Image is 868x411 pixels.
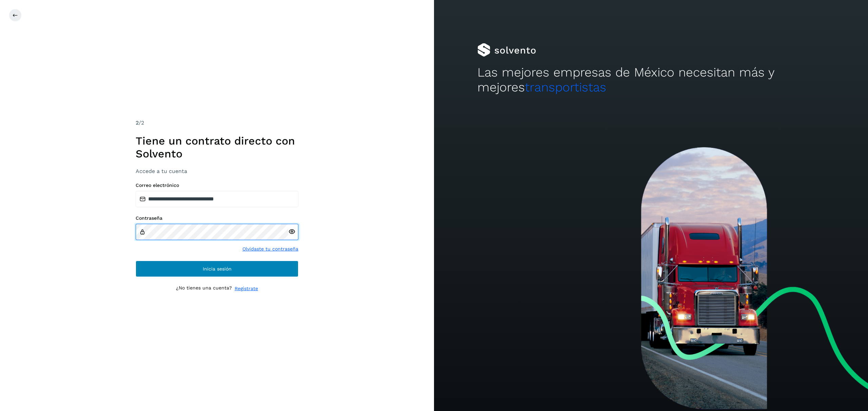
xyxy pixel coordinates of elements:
div: /2 [136,119,298,127]
a: Olvidaste tu contraseña [242,245,298,253]
button: Inicia sesión [136,261,298,277]
h3: Accede a tu cuenta [136,168,298,174]
label: Contraseña [136,215,298,221]
label: Correo electrónico [136,182,298,188]
a: Regístrate [235,285,258,292]
span: transportistas [525,80,606,94]
h2: Las mejores empresas de México necesitan más y mejores [477,65,825,95]
span: 2 [136,120,139,126]
span: Inicia sesión [203,266,232,271]
h1: Tiene un contrato directo con Solvento [136,134,298,160]
p: ¿No tienes una cuenta? [176,285,232,292]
